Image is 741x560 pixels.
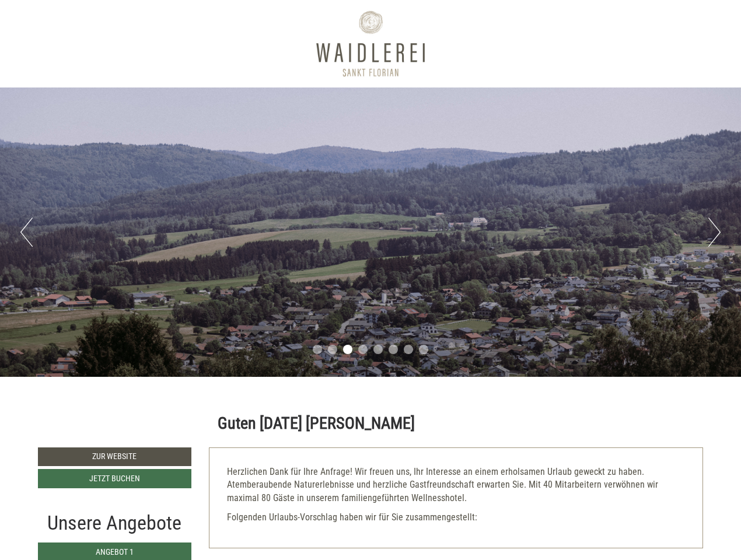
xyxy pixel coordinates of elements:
[227,466,686,506] p: Herzlichen Dank für Ihre Anfrage! Wir freuen uns, Ihr Interesse an einem erholsamen Urlaub geweck...
[20,218,33,247] button: Previous
[227,511,686,524] p: Folgenden Urlaubs-Vorschlag haben wir für Sie zusammengestellt:
[38,447,191,466] a: Zur Website
[96,547,134,556] span: Angebot 1
[708,218,721,247] button: Next
[38,469,191,488] a: Jetzt buchen
[218,415,415,433] h1: Guten [DATE] [PERSON_NAME]
[38,509,191,537] div: Unsere Angebote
